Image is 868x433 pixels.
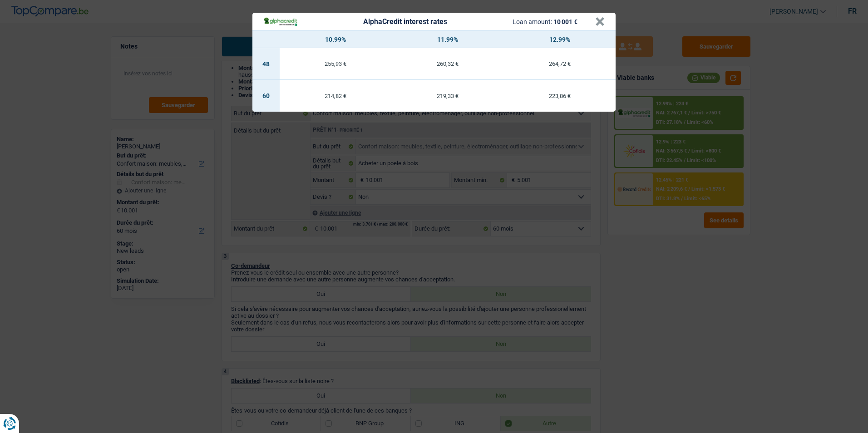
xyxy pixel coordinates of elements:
div: 260,32 € [392,61,504,67]
div: 223,86 € [503,93,616,99]
div: AlphaCredit interest rates [363,18,447,25]
div: 219,33 € [392,93,504,99]
th: 12.99% [503,31,616,48]
th: 10.99% [280,31,392,48]
th: 11.99% [392,31,504,48]
td: 60 [252,80,280,112]
td: 48 [252,48,280,80]
div: 264,72 € [503,61,616,67]
button: × [595,17,605,26]
img: AlphaCredit [263,16,298,27]
div: 214,82 € [280,93,392,99]
span: 10 001 € [553,18,577,25]
div: 255,93 € [280,61,392,67]
span: Loan amount: [513,18,552,25]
